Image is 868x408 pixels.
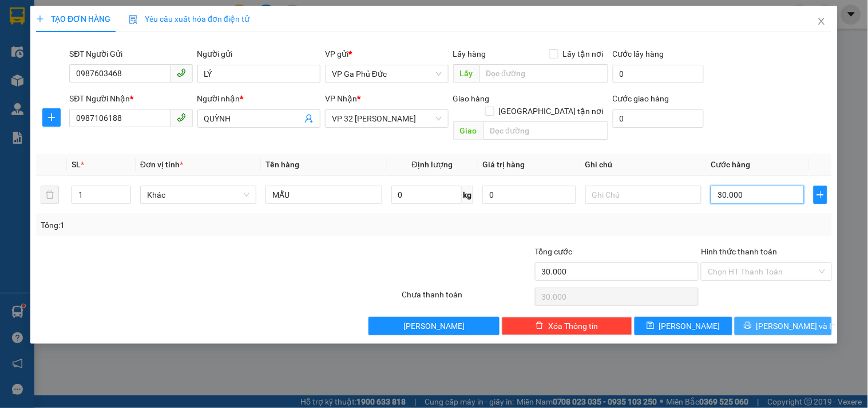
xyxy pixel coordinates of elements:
[332,110,441,127] span: VP 32 Mạc Thái Tổ
[462,186,473,204] span: kg
[139,13,447,45] b: Công ty TNHH Trọng Hiếu Phú Thọ - Nam Cường Limousine
[107,48,478,62] li: Số nhà [STREET_ADDRESS][PERSON_NAME]
[36,15,44,23] span: plus
[548,320,598,332] span: Xóa Thông tin
[483,121,608,140] input: Dọc đường
[711,160,750,169] span: Cước hàng
[817,17,826,26] span: close
[453,121,483,140] span: Giao
[806,6,838,38] button: Close
[613,65,704,83] input: Cước lấy hàng
[482,186,576,204] input: 0
[72,160,81,169] span: SL
[701,247,777,256] label: Hình thức thanh toán
[412,160,453,169] span: Định lượng
[613,94,669,103] label: Cước giao hàng
[453,94,490,103] span: Giao hàng
[453,64,479,83] span: Lấy
[585,186,701,204] input: Ghi Chú
[41,186,59,204] button: delete
[36,14,110,23] span: TẠO ĐƠN HÀNG
[535,247,573,256] span: Tổng cước
[613,109,704,128] input: Cước giao hàng
[536,321,544,331] span: delete
[635,317,732,335] button: save[PERSON_NAME]
[265,186,382,204] input: VD: Bàn, Ghế
[129,14,249,23] span: Yêu cầu xuất hóa đơn điện tử
[647,321,655,331] span: save
[332,65,441,83] span: VP Ga Phủ Đức
[325,48,448,60] div: VP gửi
[42,108,61,127] button: plus
[129,15,138,24] img: icon
[479,64,608,83] input: Dọc đường
[453,49,486,58] span: Lấy hàng
[502,317,632,335] button: deleteXóa Thông tin
[41,219,336,232] div: Tổng: 1
[659,320,720,332] span: [PERSON_NAME]
[177,113,186,122] span: phone
[265,160,299,169] span: Tên hàng
[325,94,357,103] span: VP Nhận
[401,288,533,308] div: Chưa thanh toán
[613,49,664,58] label: Cước lấy hàng
[482,160,525,169] span: Giá trị hàng
[494,105,608,117] span: [GEOGRAPHIC_DATA] tận nơi
[403,320,465,332] span: [PERSON_NAME]
[43,113,60,122] span: plus
[197,48,320,60] div: Người gửi
[368,317,499,335] button: [PERSON_NAME]
[814,190,827,199] span: plus
[140,160,183,169] span: Đơn vị tính
[304,114,314,123] span: user-add
[69,92,192,105] div: SĐT Người Nhận
[107,62,478,77] li: Hotline: 1900400028
[147,186,249,203] span: Khác
[735,317,832,335] button: printer[PERSON_NAME] và In
[744,321,752,331] span: printer
[581,154,706,176] th: Ghi chú
[69,48,192,60] div: SĐT Người Gửi
[814,186,827,204] button: plus
[197,92,320,105] div: Người nhận
[558,48,608,60] span: Lấy tận nơi
[177,68,186,77] span: phone
[756,320,837,332] span: [PERSON_NAME] và In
